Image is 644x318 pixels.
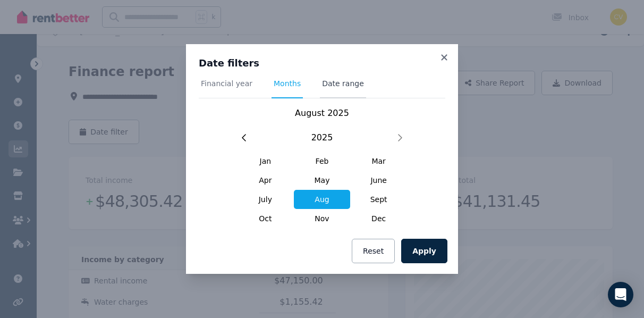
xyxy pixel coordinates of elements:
button: Reset [352,239,395,263]
span: August 2025 [295,108,349,118]
span: Sept [350,190,407,209]
span: Feb [294,152,351,171]
span: July [237,190,294,209]
span: Mar [350,152,407,171]
span: Nov [294,209,351,228]
span: June [350,171,407,190]
span: 2025 [311,131,333,144]
div: Open Intercom Messenger [608,282,633,307]
span: Jan [237,152,294,171]
span: Financial year [201,78,252,89]
span: Aug [294,190,351,209]
span: Dec [350,209,407,228]
h3: Date filters [199,57,445,70]
span: Apr [237,171,294,190]
nav: Tabs [199,78,445,98]
span: May [294,171,351,190]
button: Apply [401,239,447,263]
span: Date range [322,78,364,89]
span: Months [274,78,301,89]
span: Oct [237,209,294,228]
